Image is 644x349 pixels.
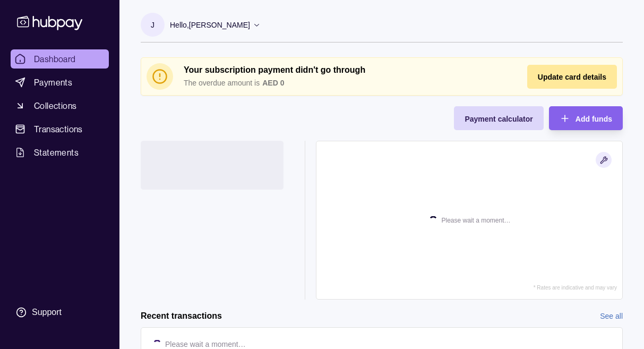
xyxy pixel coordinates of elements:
[151,19,154,31] p: J
[441,215,510,226] p: Please wait a moment…
[184,77,260,89] p: The overdue amount is
[34,123,83,135] span: Transactions
[11,73,109,92] a: Payments
[32,307,62,318] div: Support
[34,146,79,159] span: Statements
[538,73,606,81] span: Update card details
[184,64,506,76] h2: Your subscription payment didn't go through
[11,143,109,162] a: Statements
[11,96,109,115] a: Collections
[34,53,76,65] span: Dashboard
[600,310,623,322] a: See all
[262,77,284,89] p: AED 0
[534,285,617,291] p: * Rates are indicative and may vary
[11,49,109,69] a: Dashboard
[170,19,250,31] p: Hello, [PERSON_NAME]
[527,65,617,89] button: Update card details
[465,115,533,123] span: Payment calculator
[576,115,612,123] span: Add funds
[34,99,76,112] span: Collections
[141,310,222,322] h2: Recent transactions
[11,120,109,139] a: Transactions
[454,106,543,130] button: Payment calculator
[34,76,72,89] span: Payments
[549,106,623,130] button: Add funds
[11,301,109,324] a: Support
